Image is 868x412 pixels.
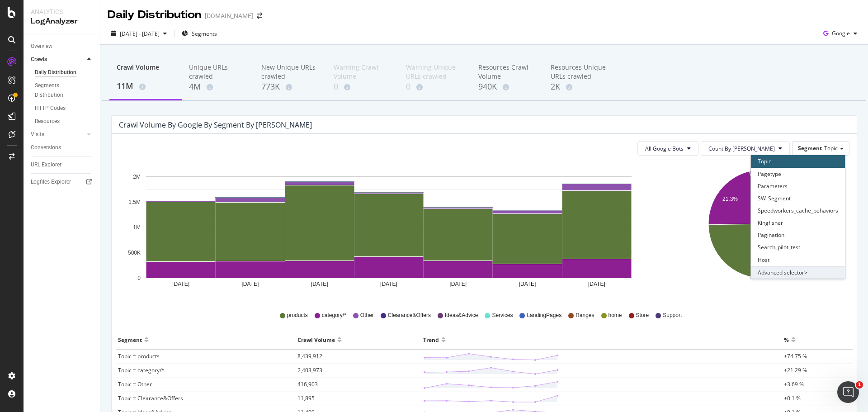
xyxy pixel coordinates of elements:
a: Crawls [31,55,85,64]
iframe: Intercom live chat [837,381,859,403]
span: products [287,312,308,319]
span: 11,895 [297,394,315,402]
div: Overview [31,42,52,51]
span: Store [636,312,649,319]
div: [DOMAIN_NAME] [205,11,253,20]
a: Visits [31,130,85,139]
a: HTTP Codes [35,104,94,113]
div: Warning Unique URLs crawled [406,63,464,81]
div: Trend [423,332,439,347]
div: 773K [261,81,319,93]
a: Conversions [31,143,94,152]
span: Ideas&Advice [445,312,478,319]
span: Topic = products [118,352,160,360]
div: Resources Crawl Volume [478,63,536,81]
div: Speedworkers_cache_behaviors [751,204,845,217]
a: Daily Distribution [35,68,94,77]
div: Analytics [31,7,93,16]
div: Search_pilot_test [751,241,845,253]
div: Visits [31,130,44,139]
div: arrow-right-arrow-left [257,13,262,19]
div: Resources [35,117,60,126]
span: Segment [798,144,822,152]
span: +0.1 % [784,394,801,402]
div: 940K [478,81,536,93]
text: [DATE] [242,281,259,287]
text: 500K [128,250,141,256]
div: Crawl Volume [297,332,335,347]
text: [DATE] [519,281,536,287]
text: [DATE] [311,281,328,287]
div: SW_Segment [751,192,845,204]
text: 0 [137,275,141,281]
div: Resources Unique URLs crawled [551,63,609,81]
div: Crawl Volume by google by Segment by [PERSON_NAME] [119,120,312,129]
span: 1 [856,381,863,388]
span: [DATE] - [DATE] [120,30,160,38]
span: 2,403,973 [297,366,322,374]
div: 2K [551,81,609,93]
button: Segments [178,26,221,41]
button: [DATE] - [DATE] [108,26,170,41]
div: Crawls [31,55,47,64]
span: All Google Bots [645,145,684,152]
div: HTTP Codes [35,104,66,113]
span: Topic = Other [118,380,152,388]
div: 11M [117,81,175,92]
span: Other [360,312,374,319]
text: 1.5M [128,199,141,205]
a: Resources [35,117,94,126]
div: Pagination [751,229,845,241]
div: Advanced selector > [751,266,845,279]
span: Support [663,312,682,319]
text: 2M [133,174,141,180]
span: category/* [322,312,346,319]
div: Segment [118,332,142,347]
a: Overview [31,42,94,51]
div: Pagetype [751,168,845,180]
span: Clearance&Offers [388,312,431,319]
div: LogAnalyzer [31,16,93,27]
div: Topic [751,155,845,167]
text: [DATE] [449,281,467,287]
div: Unique URLs crawled [189,63,247,81]
span: Google [832,29,850,37]
span: Ranges [576,312,594,319]
div: Segments Distribution [35,81,85,100]
div: New Unique URLs crawled [261,63,319,81]
button: Count By [PERSON_NAME] [701,141,790,156]
span: +74.75 % [784,352,807,360]
div: 0 [334,81,392,93]
text: 1M [133,224,141,231]
span: LandingPages [527,312,561,319]
div: Logfiles Explorer [31,177,71,187]
div: % [784,332,789,347]
text: [DATE] [172,281,189,287]
span: home [609,312,622,319]
div: URL Explorer [31,160,61,170]
a: Logfiles Explorer [31,177,94,187]
div: Crawl Volume [117,63,175,80]
button: Google [820,26,861,41]
span: +3.69 % [784,380,804,388]
a: URL Explorer [31,160,94,170]
text: [DATE] [380,281,397,287]
span: Topic [824,144,838,152]
div: Host [751,254,845,266]
div: 4M [189,81,247,93]
span: Segments [192,30,217,38]
svg: A chart. [119,163,658,298]
svg: A chart. [677,163,848,298]
div: Daily Distribution [108,7,201,23]
div: Daily Distribution [35,68,76,77]
div: 0 [406,81,464,93]
span: Topic = category/* [118,366,165,374]
span: 8,439,912 [297,352,322,360]
text: 21.3% [722,196,737,202]
button: All Google Bots [637,141,698,156]
span: +21.29 % [784,366,807,374]
a: Segments Distribution [35,81,94,100]
span: 416,903 [297,380,318,388]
